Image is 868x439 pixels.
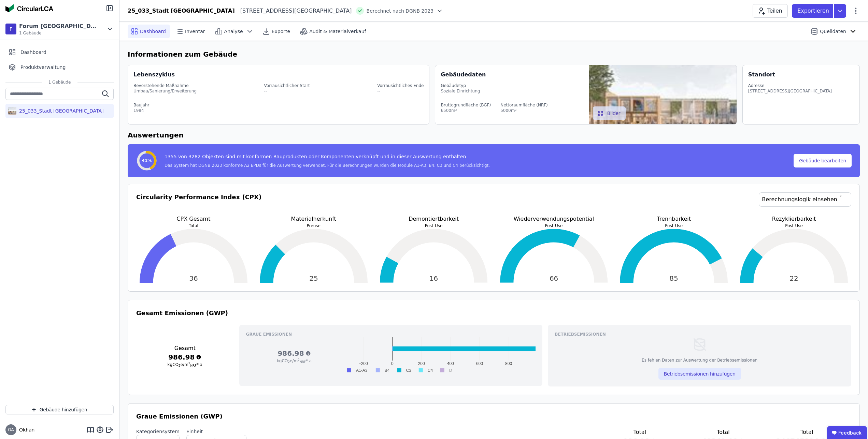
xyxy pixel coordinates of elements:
[748,71,775,79] div: Standort
[377,83,424,88] div: Vorrausichtliches Ende
[300,360,306,364] sub: NRF
[776,428,838,436] h3: Total
[168,362,202,367] span: kgCO e/m * a
[133,83,197,88] div: Bevorstehende Maßnahme
[246,332,536,337] h3: Graue Emissionen
[136,223,251,229] p: Total
[5,405,114,414] button: Gebäude hinzufügen
[609,428,671,436] h3: Total
[165,153,490,163] div: 1355 von 3282 Objekten sind mit konformen Bauprodukten oder Komponenten verknüpft und in dieser A...
[288,360,290,364] sub: 2
[497,223,611,229] p: Post-Use
[235,7,352,15] div: [STREET_ADDRESS][GEOGRAPHIC_DATA]
[309,28,366,35] span: Audit & Materialverkauf
[500,108,548,113] div: 5000m²
[820,28,846,35] span: Quelldaten
[140,28,166,35] span: Dashboard
[42,79,78,85] span: 1 Gebäude
[19,22,98,30] div: Forum [GEOGRAPHIC_DATA]
[224,28,243,35] span: Analyse
[367,8,434,14] span: Berechnet nach DGNB 2023
[753,4,788,18] button: Teilen
[20,64,66,71] span: Produktverwaltung
[179,364,181,367] sub: 2
[19,30,98,36] span: 1 Gebäude
[555,332,844,337] h3: Betriebsemissionen
[264,88,310,94] div: --
[264,83,310,88] div: Vorrausichtlicher Start
[794,154,852,167] button: Gebäude bearbeiten
[16,107,103,114] div: 25_033_Stadt [GEOGRAPHIC_DATA]
[5,24,16,34] div: F
[256,223,371,229] p: Preuse
[165,163,490,168] div: Das System hat DGNB 2023 konforme A2 EPDs für die Auswertung verwendet. Für die Berechnungen wurd...
[20,49,46,56] span: Dashboard
[128,130,860,140] h6: Auswertungen
[256,215,371,223] p: Materialherkunft
[128,7,235,15] div: 25_033_Stadt [GEOGRAPHIC_DATA]
[376,215,491,223] p: Demontiertbarkeit
[748,83,832,88] div: Adresse
[377,88,424,94] div: --
[272,28,290,35] span: Exporte
[298,358,300,362] sup: 2
[133,88,197,94] div: Umbau/Sanierung/Erweiterung
[737,223,851,229] p: Post-Use
[133,71,175,79] div: Lebenszyklus
[190,364,197,367] sub: NRF
[246,349,343,358] h3: 986.98
[16,426,34,433] span: Okhan
[186,428,246,435] label: Einheit
[500,102,548,108] div: Nettoraumfläche (NRF)
[441,108,491,113] div: 6500m²
[441,71,588,79] div: Gebäudedaten
[5,4,53,12] img: Concular
[8,105,16,116] img: 25_033_Stadt Königsbrunn_Forum
[658,368,741,380] button: Betriebsemissionen hinzufügen
[128,49,860,59] h6: Informationen zum Gebäude
[497,215,611,223] p: Wiederverwendungspotential
[593,106,626,120] button: Bilder
[142,158,152,163] span: 41%
[376,223,491,229] p: Post-Use
[441,88,583,94] div: Soziale Einrichtung
[692,337,707,352] img: empty-state
[759,192,851,207] a: Berechnungslogik einsehen
[136,344,234,352] h3: Gesamt
[136,352,234,362] h3: 986.98
[133,108,425,113] div: 1984
[441,83,583,88] div: Gebäudetyp
[136,192,261,215] h3: Circularity Performance Index (CPX)
[188,362,190,365] sup: 2
[136,215,251,223] p: CPX Gesamt
[797,7,830,15] p: Exportieren
[136,412,851,421] h3: Graue Emissionen (GWP)
[748,88,832,94] div: [STREET_ADDRESS][GEOGRAPHIC_DATA]
[136,428,180,435] label: Kategoriensystem
[693,428,754,436] h3: Total
[8,428,14,432] span: OA
[737,215,851,223] p: Rezyklierbarkeit
[616,223,731,229] p: Post-Use
[136,308,851,318] h3: Gesamt Emissionen (GWP)
[441,102,491,108] div: Bruttogrundfläche (BGF)
[642,357,757,363] div: Es fehlen Daten zur Auswertung der Betriebsemissionen
[133,102,425,108] div: Baujahr
[185,28,205,35] span: Inventar
[616,215,731,223] p: Trennbarkeit
[277,358,312,363] span: kgCO e/m * a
